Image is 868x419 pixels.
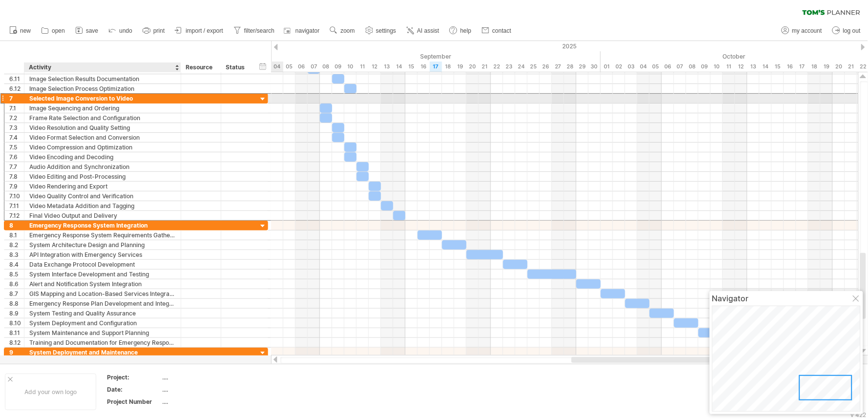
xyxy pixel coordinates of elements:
div: Friday, 26 September 2025 [540,62,552,72]
div: Project: [107,373,161,381]
div: 8.4 [9,260,24,269]
div: 7.11 [9,201,24,210]
span: contact [492,27,511,34]
div: API Integration with Emergency Services [29,250,176,259]
div: Video Metadata Addition and Tagging [29,201,176,210]
div: Date: [107,385,161,394]
div: Friday, 10 October 2025 [711,62,723,72]
div: 8.2 [9,240,24,250]
div: 8.7 [9,289,24,298]
div: Wednesday, 10 September 2025 [344,62,357,72]
div: 7.6 [9,152,24,162]
span: settings [376,27,396,34]
div: Friday, 3 October 2025 [625,62,637,72]
div: Friday, 17 October 2025 [796,62,808,72]
div: Saturday, 27 September 2025 [552,62,564,72]
div: 8.10 [9,318,24,328]
div: Video Format Selection and Conversion [29,133,176,142]
div: 8.8 [9,299,24,308]
a: undo [106,24,135,37]
div: 7.12 [9,211,24,220]
div: Sunday, 19 October 2025 [821,62,833,72]
a: zoom [327,24,358,37]
div: Video Encoding and Decoding [29,152,176,162]
div: Friday, 12 September 2025 [369,62,381,72]
div: Wednesday, 17 September 2025 [430,62,442,72]
span: print [153,27,165,34]
div: 8 [9,221,24,230]
div: Sunday, 21 September 2025 [479,62,491,72]
div: .... [163,385,245,394]
div: Monday, 20 October 2025 [833,62,845,72]
div: System Maintenance and Support Planning [29,328,176,337]
a: log out [830,24,864,37]
div: 8.3 [9,250,24,259]
div: Thursday, 4 September 2025 [271,62,283,72]
div: Wednesday, 1 October 2025 [601,62,613,72]
div: September 2025 [234,51,601,62]
div: System Interface Development and Testing [29,270,176,279]
div: Final Video Output and Delivery [29,211,176,220]
a: import / export [172,24,226,37]
div: 8.1 [9,230,24,240]
span: help [460,27,471,34]
div: Sunday, 14 September 2025 [393,62,405,72]
div: Image Selection Results Documentation [29,74,176,84]
div: 8.9 [9,309,24,318]
div: Thursday, 18 September 2025 [442,62,454,72]
div: 7.8 [9,172,24,181]
div: Video Rendering and Export [29,182,176,191]
div: Tuesday, 9 September 2025 [332,62,344,72]
div: Wednesday, 15 October 2025 [772,62,784,72]
div: Monday, 15 September 2025 [405,62,418,72]
div: Saturday, 11 October 2025 [723,62,735,72]
div: 8.6 [9,279,24,289]
div: Data Exchange Protocol Development [29,260,176,269]
div: Sunday, 7 September 2025 [308,62,320,72]
span: log out [843,27,861,34]
div: Video Editing and Post-Processing [29,172,176,181]
div: Emergency Response Plan Development and Integration [29,299,176,308]
div: 6.12 [9,84,24,93]
a: my account [779,24,825,37]
div: 7.7 [9,162,24,171]
div: 7.9 [9,182,24,191]
div: Thursday, 25 September 2025 [528,62,540,72]
div: Video Compression and Optimization [29,143,176,152]
span: zoom [340,27,355,34]
span: open [52,27,65,34]
div: Saturday, 18 October 2025 [808,62,821,72]
div: System Deployment and Maintenance [29,348,176,357]
div: Tuesday, 30 September 2025 [589,62,601,72]
div: 7.3 [9,123,24,132]
div: 6.11 [9,74,24,84]
div: GIS Mapping and Location-Based Services Integration [29,289,176,298]
div: Sunday, 5 October 2025 [650,62,662,72]
div: Saturday, 4 October 2025 [637,62,650,72]
div: 8.11 [9,328,24,337]
div: .... [163,373,245,381]
div: Image Selection Process Optimization [29,84,176,93]
div: Add your own logo [5,374,96,410]
div: Saturday, 6 September 2025 [296,62,308,72]
div: Activity [29,63,175,72]
div: Selected Image Conversion to Video [29,94,176,103]
div: Sunday, 12 October 2025 [735,62,747,72]
div: Saturday, 20 September 2025 [466,62,479,72]
a: contact [479,24,514,37]
span: filter/search [244,27,275,34]
div: 8.5 [9,270,24,279]
div: 8.12 [9,338,24,347]
div: Emergency Response System Integration [29,221,176,230]
span: import / export [186,27,223,34]
div: Audio Addition and Synchronization [29,162,176,171]
a: settings [363,24,399,37]
div: v 422 [851,411,867,419]
span: AI assist [417,27,439,34]
div: .... [163,398,245,406]
div: System Testing and Quality Assurance [29,309,176,318]
div: Tuesday, 14 October 2025 [760,62,772,72]
div: Status [226,63,247,72]
div: Resource [186,63,215,72]
div: 7.4 [9,133,24,142]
